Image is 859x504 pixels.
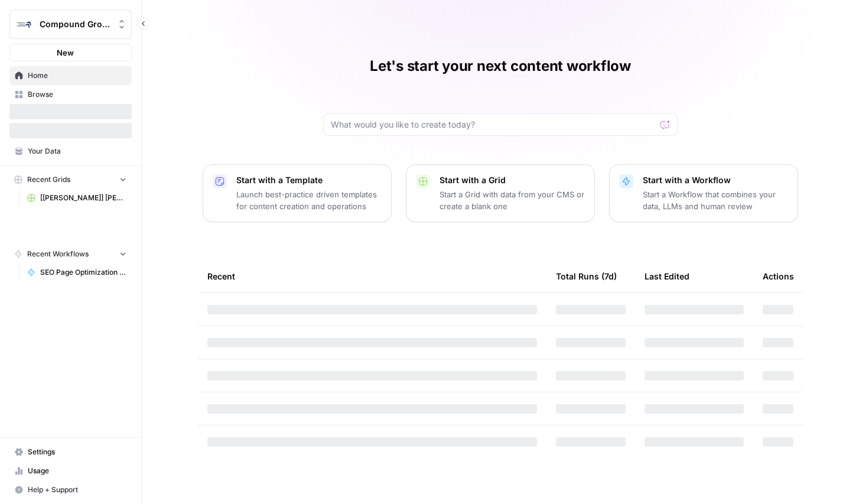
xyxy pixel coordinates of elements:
[9,171,132,188] button: Recent Grids
[22,188,132,207] a: [[PERSON_NAME]] [PERSON_NAME] - SEO Page Optimization Deliverables [FINAL]
[236,174,382,186] p: Start with a Template
[643,174,788,186] p: Start with a Workflow
[40,267,126,278] span: SEO Page Optimization [MV Version]
[9,44,132,61] button: New
[9,66,132,85] a: Home
[28,485,126,495] span: Help + Support
[9,142,132,161] a: Your Data
[556,260,617,292] div: Total Runs (7d)
[406,164,595,222] button: Start with a GridStart a Grid with data from your CMS or create a blank one
[14,14,35,35] img: Compound Growth Logo
[9,443,132,461] a: Settings
[331,119,656,131] input: What would you like to create today?
[28,146,126,157] span: Your Data
[207,260,537,292] div: Recent
[645,260,689,292] div: Last Edited
[236,188,382,212] p: Launch best-practice driven templates for content creation and operations
[9,9,132,39] button: Workspace: Compound Growth
[27,174,70,185] span: Recent Grids
[9,85,132,104] a: Browse
[9,480,132,499] button: Help + Support
[28,89,126,100] span: Browse
[9,245,132,263] button: Recent Workflows
[22,263,132,282] a: SEO Page Optimization [MV Version]
[27,249,89,259] span: Recent Workflows
[370,57,631,76] h1: Let's start your next content workflow
[609,164,798,222] button: Start with a WorkflowStart a Workflow that combines your data, LLMs and human review
[28,70,126,81] span: Home
[203,164,392,222] button: Start with a TemplateLaunch best-practice driven templates for content creation and operations
[57,47,74,58] span: New
[440,174,585,186] p: Start with a Grid
[643,188,788,212] p: Start a Workflow that combines your data, LLMs and human review
[28,466,126,476] span: Usage
[40,18,111,30] span: Compound Growth
[28,447,126,457] span: Settings
[40,193,126,203] span: [[PERSON_NAME]] [PERSON_NAME] - SEO Page Optimization Deliverables [FINAL]
[9,461,132,480] a: Usage
[440,188,585,212] p: Start a Grid with data from your CMS or create a blank one
[763,260,794,292] div: Actions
